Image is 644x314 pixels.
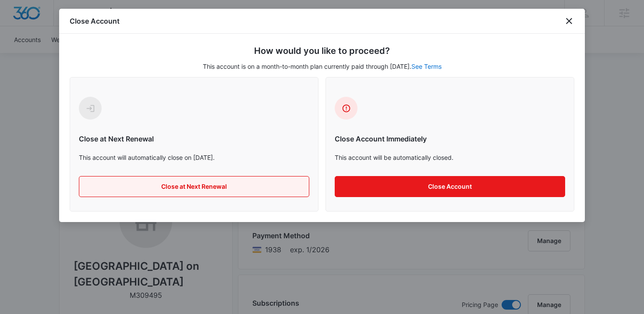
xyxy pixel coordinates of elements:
button: Close Account [335,176,565,197]
button: close [564,16,574,26]
a: See Terms [411,63,442,70]
h6: Close at Next Renewal [79,134,309,144]
h6: Close Account Immediately [335,134,565,144]
p: This account is on a month-to-month plan currently paid through [DATE]. [70,62,574,71]
h5: How would you like to proceed? [70,44,574,57]
p: This account will automatically close on [DATE]. [79,153,309,162]
button: Close at Next Renewal [79,176,309,197]
p: This account will be automatically closed. [335,153,565,162]
h1: Close Account [70,16,120,26]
